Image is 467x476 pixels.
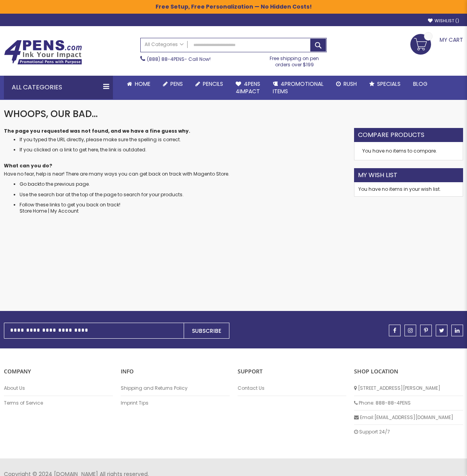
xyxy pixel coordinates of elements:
a: pinterest [420,325,432,336]
span: Subscribe [192,327,221,335]
li: [STREET_ADDRESS][PERSON_NAME] [354,381,463,396]
dt: The page you requested was not found, and we have a fine guess why. [4,128,346,134]
p: SHOP LOCATION [354,368,463,375]
span: Home [135,80,150,88]
a: (888) 88-4PENS [147,56,184,62]
a: 4PROMOTIONALITEMS [267,76,330,100]
a: Contact Us [238,385,347,391]
a: Go back [20,181,40,187]
span: linkedin [455,328,460,333]
a: Pens [157,76,189,92]
div: You have no items to compare. [354,142,463,160]
a: Shipping and Returns Policy [121,385,230,391]
a: twitter [436,325,447,336]
span: 4PROMOTIONAL ITEMS [273,80,324,95]
p: Support [238,368,347,375]
a: 4Pens4impact [229,76,267,100]
img: 4Pens Custom Pens and Promotional Products [4,40,82,65]
span: Blog [413,80,428,88]
span: All Categories [145,41,184,48]
li: Use the search bar at the top of the page to search for your products. [20,192,346,198]
a: My Account [50,208,79,214]
div: You have no items in your wish list. [358,186,459,192]
span: Pens [170,80,183,88]
li: Email: [EMAIL_ADDRESS][DOMAIN_NAME] [354,410,463,425]
p: COMPANY [4,368,113,375]
span: Whoops, our bad... [4,107,98,120]
a: Rush [330,76,363,92]
strong: Compare Products [358,131,424,139]
span: Specials [377,80,401,88]
span: Rush [344,80,357,88]
span: facebook [393,328,396,333]
a: Home [121,76,157,92]
li: Phone: 888-88-4PENS [354,396,463,410]
li: Support 24/7 [354,425,463,439]
span: - Call Now! [147,56,211,62]
div: Free shipping on pen orders over $199 [262,52,327,68]
dd: Have no fear, help is near! There are many ways you can get back on track with Magento Store. [4,171,346,177]
a: Terms of Service [4,400,113,406]
a: Blog [407,76,434,92]
li: If you clicked on a link to get here, the link is outdated. [20,147,346,153]
span: twitter [439,328,444,333]
dt: What can you do? [4,163,346,169]
span: instagram [408,328,413,333]
span: Pencils [203,80,223,88]
a: facebook [389,325,401,336]
a: Wishlist [428,18,459,24]
a: All Categories [141,38,188,51]
a: About Us [4,385,113,391]
p: INFO [121,368,230,375]
span: | [48,208,49,214]
a: Imprint Tips [121,400,230,406]
div: All Categories [4,76,113,99]
span: 4Pens 4impact [236,80,260,95]
li: to the previous page. [20,181,346,187]
a: Store Home [20,208,47,214]
button: Subscribe [184,323,229,339]
li: If you typed the URL directly, please make sure the spelling is correct. [20,137,346,143]
a: Specials [363,76,407,92]
strong: My Wish List [358,171,397,179]
a: Pencils [189,76,229,92]
a: instagram [404,325,416,336]
span: pinterest [424,328,428,333]
a: linkedin [451,325,463,336]
li: Follow these links to get you back on track! [20,202,346,214]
